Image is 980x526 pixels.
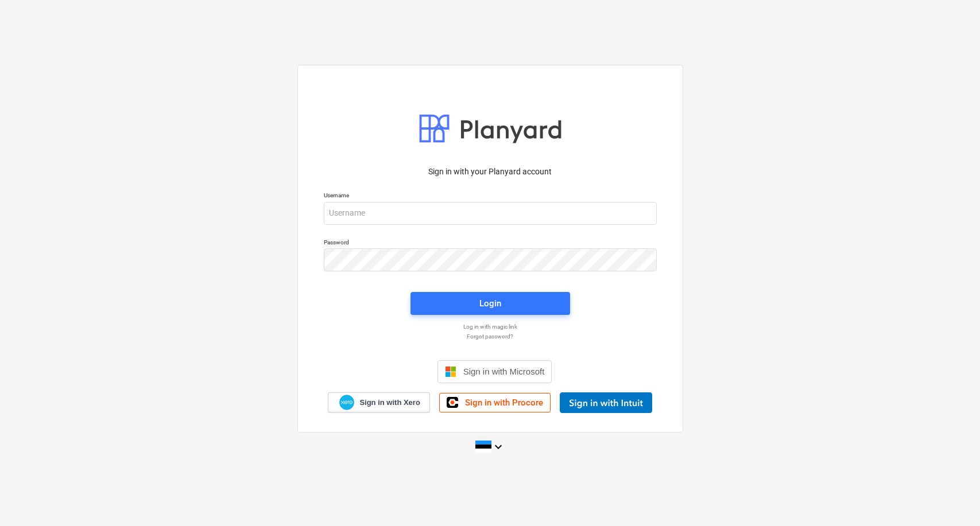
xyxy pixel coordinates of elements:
[318,333,663,340] a: Forgot password?
[324,166,657,178] p: Sign in with your Planyard account
[445,366,456,377] img: Microsoft logo
[463,367,545,376] span: Sign in with Microsoft
[479,296,501,311] div: Login
[359,398,420,408] span: Sign in with Xero
[318,323,663,330] a: Log in with magic link
[339,395,354,410] img: Xero logo
[491,440,505,454] i: keyboard_arrow_down
[324,239,657,248] p: Password
[439,393,551,412] a: Sign in with Procore
[410,292,570,315] button: Login
[324,192,657,201] p: Username
[328,392,430,412] a: Sign in with Xero
[465,398,543,408] span: Sign in with Procore
[324,202,657,225] input: Username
